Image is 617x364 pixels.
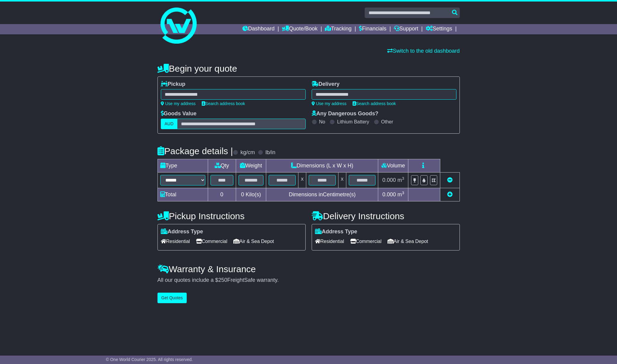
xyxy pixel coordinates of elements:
[350,237,382,246] span: Commercial
[157,64,460,73] h4: Begin your quote
[196,237,227,246] span: Commercial
[202,101,245,106] a: Search address book
[265,149,275,156] label: lb/in
[397,177,404,183] span: m
[312,110,379,117] label: Any Dangerous Goods?
[161,101,196,106] a: Use my address
[312,81,340,88] label: Delivery
[325,24,351,34] a: Tracking
[157,293,187,303] button: Get Quotes
[208,159,236,173] td: Qty
[161,110,197,117] label: Goods Value
[157,264,460,274] h4: Warranty & Insurance
[388,237,428,246] span: Air & Sea Depot
[353,101,396,106] a: Search address book
[240,149,255,156] label: kg/cm
[319,119,325,125] label: No
[312,211,460,221] h4: Delivery Instructions
[382,191,396,198] span: 0.000
[236,188,266,201] td: Kilo(s)
[397,191,404,198] span: m
[161,81,185,88] label: Pickup
[426,24,452,34] a: Settings
[338,173,346,188] td: x
[106,357,193,362] span: © One World Courier 2025. All rights reserved.
[312,101,347,106] a: Use my address
[298,173,306,188] td: x
[447,177,453,183] a: Remove this item
[241,191,244,198] span: 0
[402,191,404,195] sup: 3
[157,277,460,284] div: All our quotes include a $ FreightSafe warranty.
[208,188,236,201] td: 0
[161,237,190,246] span: Residential
[337,119,369,125] label: Lithium Battery
[218,277,227,283] span: 250
[387,48,460,54] a: Switch to the old dashboard
[359,24,386,34] a: Financials
[157,159,208,173] td: Type
[266,159,378,173] td: Dimensions (L x W x H)
[242,24,275,34] a: Dashboard
[157,188,208,201] td: Total
[381,119,393,125] label: Other
[315,229,357,235] label: Address Type
[382,177,396,183] span: 0.000
[236,159,266,173] td: Weight
[315,237,344,246] span: Residential
[402,176,404,181] sup: 3
[161,229,203,235] label: Address Type
[157,211,306,221] h4: Pickup Instructions
[157,146,233,156] h4: Package details |
[233,237,274,246] span: Air & Sea Depot
[378,159,408,173] td: Volume
[394,24,418,34] a: Support
[266,188,378,201] td: Dimensions in Centimetre(s)
[282,24,317,34] a: Quote/Book
[447,191,453,198] a: Add new item
[161,119,178,129] label: AUD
